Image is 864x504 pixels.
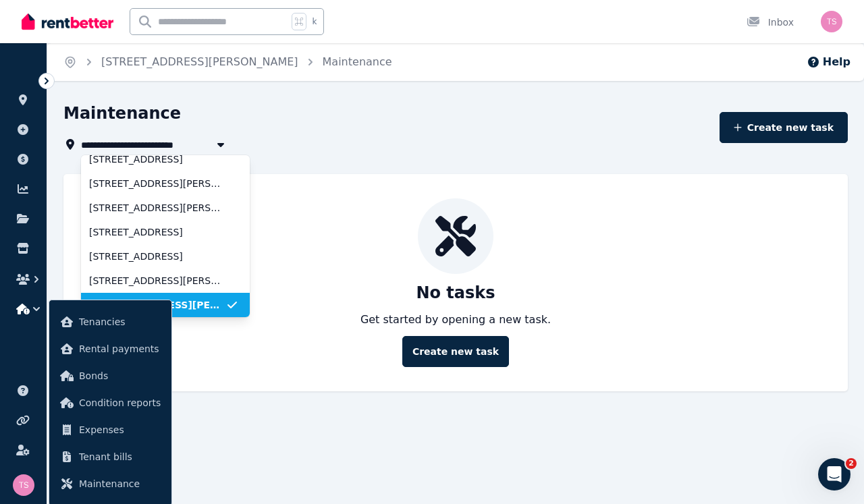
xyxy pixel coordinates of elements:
span: k [312,16,317,27]
span: Tenancies [79,314,161,330]
a: Rental payments [55,335,166,362]
span: Bonds [79,368,161,384]
span: [STREET_ADDRESS] [89,152,225,166]
button: Create new task [402,336,509,367]
p: Get started by opening a new task. [360,312,551,328]
img: Tarun Sharma [821,11,842,32]
button: Help [807,54,850,70]
a: Expenses [55,416,166,443]
span: [STREET_ADDRESS][PERSON_NAME][PERSON_NAME] [89,177,225,190]
nav: Breadcrumb [47,43,408,81]
span: Maintenance [79,476,161,492]
span: 2 [846,458,857,469]
a: Tenant bills [55,443,166,470]
a: Maintenance [323,55,392,68]
button: Create new task [720,112,848,143]
span: Condition reports [79,395,161,411]
a: Condition reports [55,389,166,416]
span: [STREET_ADDRESS][PERSON_NAME][PERSON_NAME] [89,274,225,287]
span: [STREET_ADDRESS][PERSON_NAME][PERSON_NAME] [89,201,225,215]
a: Tenancies [55,308,166,335]
span: [STREET_ADDRESS] [89,250,225,263]
p: No tasks [416,282,495,304]
h1: Maintenance [63,103,181,124]
a: Bonds [55,362,166,389]
a: [STREET_ADDRESS][PERSON_NAME] [101,55,298,68]
img: Tarun Sharma [13,474,34,496]
iframe: Intercom live chat [818,458,850,491]
span: Rental payments [79,341,161,357]
div: Inbox [747,16,794,29]
span: [STREET_ADDRESS] [89,225,225,239]
a: Maintenance [55,470,166,497]
img: RentBetter [22,11,113,32]
span: Expenses [79,422,161,438]
span: [STREET_ADDRESS][PERSON_NAME] [89,298,225,312]
span: Tenant bills [79,449,161,465]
